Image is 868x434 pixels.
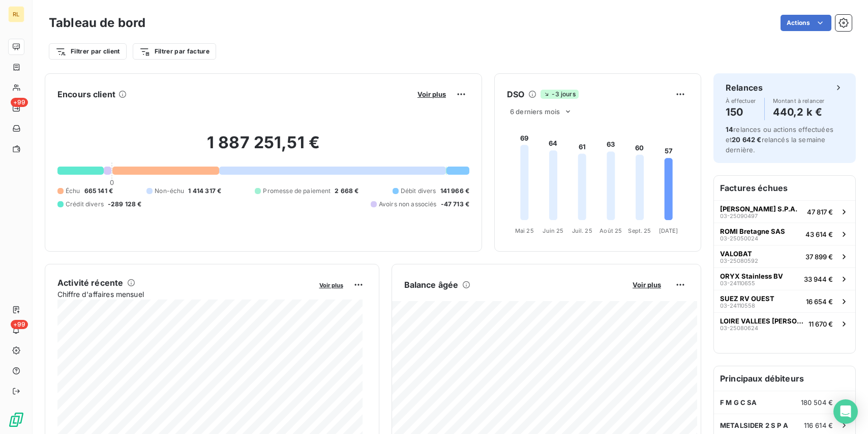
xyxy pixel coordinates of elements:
[572,227,592,234] tspan: Juil. 25
[726,82,763,94] h6: Relances
[57,289,312,300] span: Chiffre d'affaires mensuel
[417,90,446,98] span: Voir plus
[714,366,855,391] h6: Principaux débiteurs
[720,213,758,219] span: 03-25090497
[726,104,756,120] h4: 150
[720,325,758,331] span: 03-25080624
[515,227,534,234] tspan: Mai 25
[84,186,113,196] span: 665 141 €
[714,290,855,312] button: SUEZ RV OUEST03-2411055816 654 €
[714,223,855,245] button: ROMI Bretagne SAS03-2505002443 614 €
[720,250,752,258] span: VALOBAT
[773,98,825,104] span: Montant à relancer
[720,294,774,303] span: SUEZ RV OUEST
[805,253,833,261] span: 37 899 €
[155,186,184,196] span: Non-échu
[726,125,833,154] span: relances ou actions effectuées et relancés la semaine dernière.
[726,98,756,104] span: À effectuer
[133,43,216,60] button: Filtrer par facture
[720,205,797,213] span: [PERSON_NAME] S.P.A.
[805,230,833,238] span: 43 614 €
[319,282,343,289] span: Voir plus
[57,277,123,289] h6: Activité récente
[633,281,661,289] span: Voir plus
[833,399,858,424] div: Open Intercom Messenger
[11,320,28,329] span: +99
[263,186,331,196] span: Promesse de paiement
[720,398,757,406] span: F M G C SA
[801,398,833,406] span: 180 504 €
[316,280,346,289] button: Voir plus
[720,227,785,235] span: ROMI Bretagne SAS
[541,90,578,99] span: -3 jours
[720,258,758,264] span: 03-25080592
[806,297,833,306] span: 16 654 €
[543,227,563,234] tspan: Juin 25
[401,186,436,196] span: Débit divers
[11,98,28,107] span: +99
[773,104,825,120] h4: 440,2 k €
[66,200,104,209] span: Crédit divers
[108,200,142,209] span: -289 128 €
[188,186,221,196] span: 1 414 317 €
[510,107,560,116] span: 6 derniers mois
[630,280,664,289] button: Voir plus
[720,303,755,309] span: 03-24110558
[807,208,833,216] span: 47 817 €
[57,132,469,163] h2: 1 887 251,51 €
[720,421,788,429] span: METALSIDER 2 S P A
[732,135,761,144] span: 20 642 €
[804,421,833,429] span: 116 614 €
[507,88,524,100] h6: DSO
[714,312,855,335] button: LOIRE VALLEES [PERSON_NAME]03-2508062411 670 €
[714,245,855,267] button: VALOBAT03-2508059237 899 €
[628,227,651,234] tspan: Sept. 25
[110,178,114,186] span: 0
[404,279,459,291] h6: Balance âgée
[600,227,622,234] tspan: Août 25
[809,320,833,328] span: 11 670 €
[8,6,24,22] div: RL
[714,176,855,200] h6: Factures échues
[714,200,855,223] button: [PERSON_NAME] S.P.A.03-2509049747 817 €
[414,90,449,99] button: Voir plus
[714,267,855,290] button: ORYX Stainless BV03-2411065533 944 €
[8,412,24,428] img: Logo LeanPay
[726,125,733,133] span: 14
[804,275,833,283] span: 33 944 €
[720,280,755,286] span: 03-24110655
[720,272,783,280] span: ORYX Stainless BV
[659,227,678,234] tspan: [DATE]
[49,43,127,60] button: Filtrer par client
[720,317,804,325] span: LOIRE VALLEES [PERSON_NAME]
[441,200,469,209] span: -47 713 €
[335,186,358,196] span: 2 668 €
[720,235,758,241] span: 03-25050024
[57,88,115,100] h6: Encours client
[781,15,831,31] button: Actions
[379,200,437,209] span: Avoirs non associés
[66,186,80,196] span: Échu
[49,14,145,32] h3: Tableau de bord
[440,186,469,196] span: 141 966 €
